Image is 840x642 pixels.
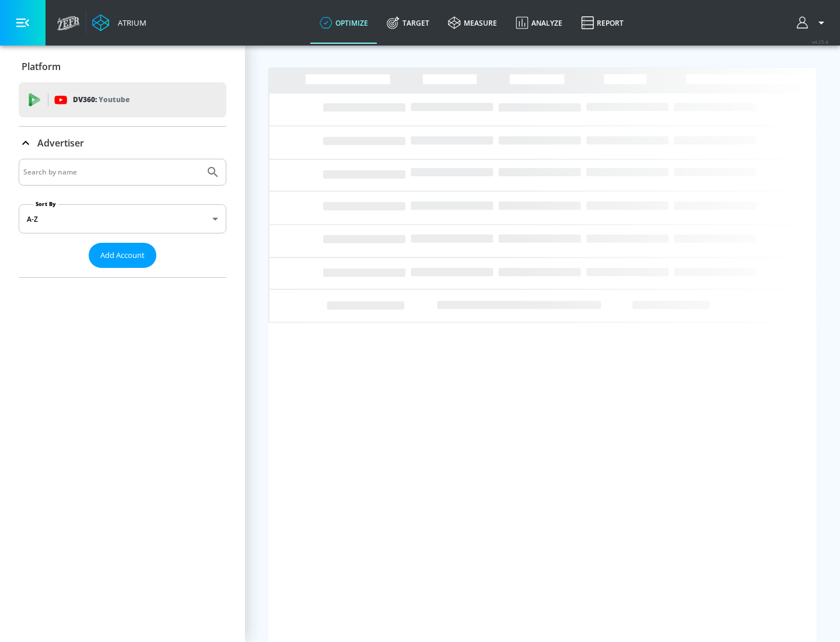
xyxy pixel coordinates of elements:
[19,50,226,83] div: Platform
[439,2,506,44] a: measure
[19,82,226,117] div: DV360: Youtube
[92,14,146,32] a: Atrium
[19,159,226,277] div: Advertiser
[37,137,84,149] p: Advertiser
[23,165,200,180] input: Search by name
[33,200,58,208] label: Sort By
[506,2,572,44] a: Analyze
[19,204,226,233] div: A-Z
[310,2,377,44] a: optimize
[89,243,156,268] button: Add Account
[812,39,828,45] span: v 4.25.4
[100,249,145,262] span: Add Account
[22,60,61,73] p: Platform
[572,2,633,44] a: Report
[73,93,129,106] p: DV360:
[377,2,439,44] a: Target
[113,18,146,28] div: Atrium
[19,127,226,159] div: Advertiser
[19,268,226,277] nav: list of Advertiser
[99,93,129,106] p: Youtube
